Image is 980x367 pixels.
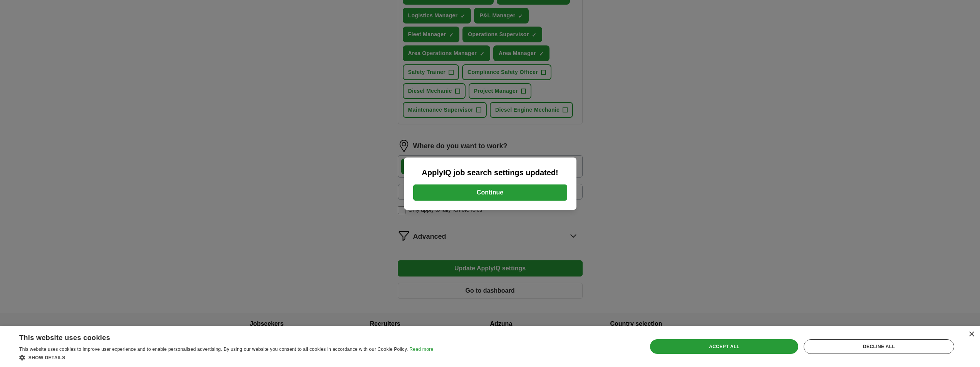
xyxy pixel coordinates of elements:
[19,347,408,352] span: This website uses cookies to improve user experience and to enable personalised advertising. By u...
[413,184,567,201] button: Continue
[804,339,954,354] div: Decline all
[28,355,65,360] span: Show details
[409,347,433,352] a: Read more, opens a new window
[19,331,414,342] div: This website uses cookies
[413,167,567,178] h2: ApplyIQ job search settings updated!
[650,339,798,354] div: Accept all
[968,332,974,337] div: Close
[19,354,433,361] div: Show details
